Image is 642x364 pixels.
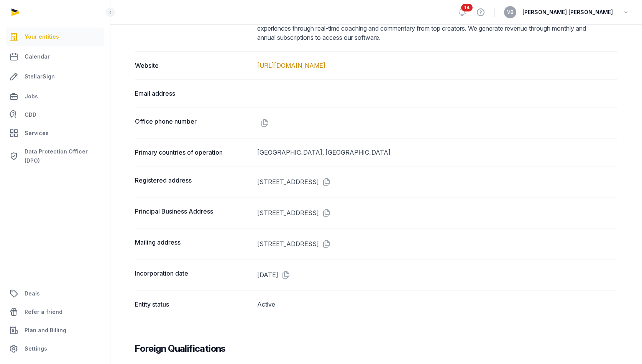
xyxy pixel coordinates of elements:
[6,144,104,168] a: Data Protection Officer (DPO)
[6,28,104,46] a: Your entities
[135,238,251,250] dt: Mailing address
[135,117,251,129] dt: Office phone number
[135,207,251,219] dt: Principal Business Address
[257,62,325,69] a: [URL][DOMAIN_NAME]
[25,147,101,165] span: Data Protection Officer (DPO)
[25,32,59,41] span: Your entities
[6,303,104,321] a: Refer a friend
[504,275,642,364] iframe: Chat Widget
[25,110,36,119] span: CDD
[257,238,617,250] dd: [STREET_ADDRESS]
[6,107,104,122] a: CDD
[507,10,514,15] span: VB
[504,6,516,18] button: VB
[135,61,251,70] dt: Website
[461,4,473,11] span: 14
[135,343,226,355] h3: Foreign Qualifications
[25,289,40,298] span: Deals
[257,269,617,281] dd: [DATE]
[25,92,38,101] span: Jobs
[6,321,104,340] a: Plan and Billing
[257,176,617,188] dd: [STREET_ADDRESS]
[6,124,104,142] a: Services
[25,307,62,317] span: Refer a friend
[135,176,251,188] dt: Registered address
[522,8,613,17] span: [PERSON_NAME] [PERSON_NAME]
[6,284,104,303] a: Deals
[25,129,49,138] span: Services
[25,326,66,335] span: Plan and Billing
[257,148,617,157] dd: [GEOGRAPHIC_DATA], [GEOGRAPHIC_DATA]
[135,300,251,309] dt: Entity status
[135,269,251,281] dt: Incorporation date
[6,87,104,106] a: Jobs
[25,344,47,353] span: Settings
[25,52,50,61] span: Calendar
[257,300,617,309] dd: Active
[135,148,251,157] dt: Primary countries of operation
[6,47,104,66] a: Calendar
[6,340,104,358] a: Settings
[25,72,55,81] span: StellarSign
[6,67,104,86] a: StellarSign
[257,207,617,219] dd: [STREET_ADDRESS]
[135,89,251,98] dt: Email address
